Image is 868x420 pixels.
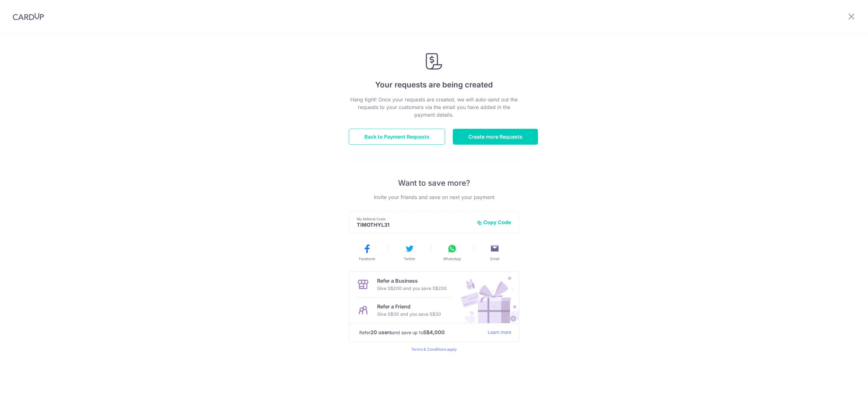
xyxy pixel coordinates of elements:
p: Hang tight! Once your requests are created, we will auto-send out the requests to your customers ... [349,96,519,119]
span: WhatsApp [443,256,461,261]
p: My Referral Code [357,217,472,222]
span: Email [490,256,499,261]
a: Back to Payment Requests [349,129,445,145]
button: WhatsApp [433,244,471,261]
p: Refer a Friend [377,303,441,310]
h4: Your requests are being created [349,79,519,91]
p: TIMOTHYL31 [357,222,472,228]
strong: 20 users [370,328,392,336]
button: Copy Code [477,219,511,225]
p: Refer a Business [377,277,447,285]
p: Give S$30 and you save S$30 [377,310,441,318]
p: Want to save more? [349,178,519,188]
a: Terms & Conditions apply [411,347,457,352]
p: Give S$200 and you save S$200 [377,285,447,292]
button: Facebook [348,244,386,261]
span: Facebook [359,256,375,261]
strong: S$4,000 [423,328,445,336]
a: Learn more [488,328,511,336]
img: Payment Request Created Success Icon [424,51,444,72]
img: CardUp [13,13,44,20]
span: Twitter [404,256,415,261]
button: Email [476,244,513,261]
button: Twitter [391,244,428,261]
a: Create more Requests [453,129,538,145]
img: Refer [455,272,519,323]
p: Refer and save up to [359,328,483,336]
p: Invite your friends and save on next your payment [349,193,519,201]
